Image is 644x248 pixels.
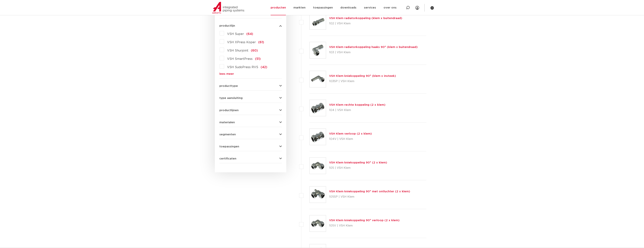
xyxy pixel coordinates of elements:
[219,97,282,99] button: type aansluiting
[329,78,396,84] p: 103SP | VSH Klem
[329,161,387,164] a: VSH Klem kniekoppeling 90° (2 x klem)
[219,109,239,112] span: productlijnen
[329,194,410,200] p: 105SP | VSH Klem
[329,75,396,77] a: VSH Klem kniekoppeling 90° (klem x insteek)
[329,136,372,142] p: 104V | VSH Klem
[329,49,418,55] p: 103 | VSH Klem
[310,215,326,232] img: Thumbnail for VSH Klem kniekoppeling 90° verloop (2 x klem)
[310,158,326,174] img: Thumbnail for VSH Klem kniekoppeling 90° (2 x klem)
[329,132,372,135] a: VSH Klem verloop (2 x klem)
[219,157,282,160] button: certificaten
[219,133,236,136] span: segmenten
[227,49,248,52] span: VSH Shurjoint
[219,145,239,148] span: toepassingen
[219,121,282,124] button: materialen
[251,49,258,52] span: (60)
[219,85,238,87] span: producttype
[329,17,402,20] a: VSH Klem radiatorkoppeling (klem x buitendraad)
[219,24,235,27] span: productlijn
[261,66,267,69] span: (42)
[258,41,264,44] span: (61)
[329,165,387,171] p: 105 | VSH Klem
[310,129,326,145] img: Thumbnail for VSH Klem verloop (2 x klem)
[227,32,244,35] span: VSH Super
[310,71,326,87] img: Thumbnail for VSH Klem kniekoppeling 90° (klem x insteek)
[227,57,253,60] span: VSH SmartPress
[219,133,282,136] button: segmenten
[219,24,282,27] button: productlijn
[329,21,402,27] p: 102 | VSH Klem
[219,97,243,99] span: type aansluiting
[310,100,326,116] img: Thumbnail for VSH Klem rechte koppeling (2 x klem)
[219,72,282,75] a: lees meer
[329,107,385,113] p: 104 | VSH Klem
[219,145,282,148] button: toepassingen
[255,57,261,60] span: (51)
[329,190,410,193] a: VSH Klem kniekoppeling 90° met ontluchter (2 x klem)
[310,42,326,58] img: Thumbnail for VSH Klem radiatorkoppeling haaks 90° (klem x buitendraad)
[329,219,400,222] a: VSH Klem kniekoppeling 90° verloop (2 x klem)
[227,66,258,69] span: VSH SudoPress RVS
[329,103,385,106] a: VSH Klem rechte koppeling (2 x klem)
[219,85,282,87] button: producttype
[329,46,418,49] a: VSH Klem radiatorkoppeling haaks 90° (klem x buitendraad)
[227,41,256,44] span: VSH XPress Koper
[219,157,236,160] span: certificaten
[219,109,282,112] button: productlijnen
[310,186,326,203] img: Thumbnail for VSH Klem kniekoppeling 90° met ontluchter (2 x klem)
[219,121,235,124] span: materialen
[310,13,326,29] img: Thumbnail for VSH Klem radiatorkoppeling (klem x buitendraad)
[329,223,400,229] p: 105V | VSH Klem
[246,32,253,35] span: (64)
